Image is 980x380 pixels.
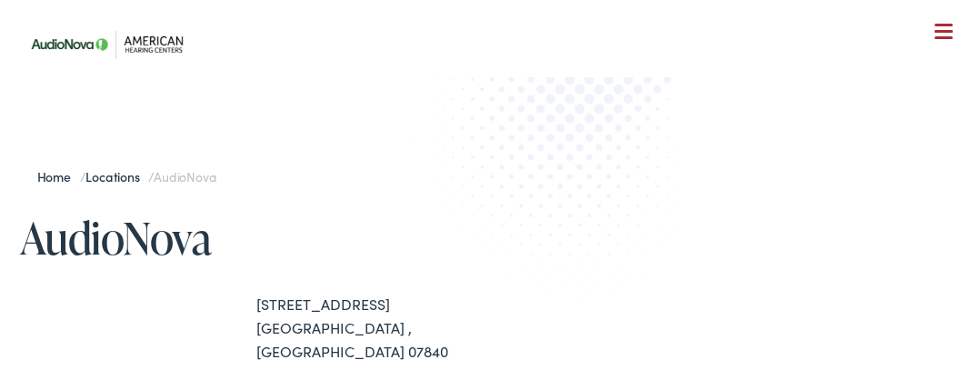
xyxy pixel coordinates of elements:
a: What We Offer [34,73,961,129]
h1: AudioNova [20,214,490,262]
a: Locations [85,167,148,185]
span: / / [37,167,216,185]
span: AudioNova [154,167,215,185]
a: Home [37,167,80,185]
div: [STREET_ADDRESS] [GEOGRAPHIC_DATA] , [GEOGRAPHIC_DATA] 07840 [256,293,490,363]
